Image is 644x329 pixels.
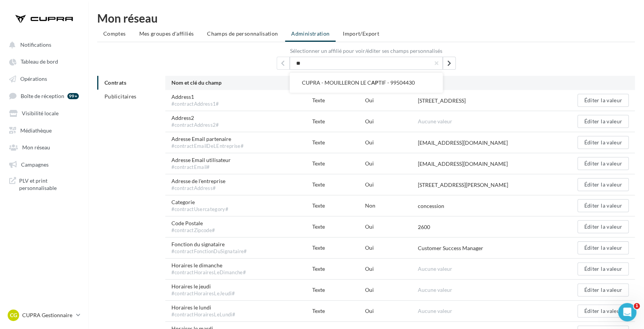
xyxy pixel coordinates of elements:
[577,304,629,318] button: Éditer la valeur
[577,262,629,275] button: Éditer la valeur
[22,110,59,116] span: Visibilité locale
[417,286,452,293] span: Aucune valeur
[312,223,365,231] div: Texte
[417,160,507,168] div: [EMAIL_ADDRESS][DOMAIN_NAME]
[634,303,640,309] span: 1
[365,223,417,231] div: Oui
[343,30,379,37] span: Import/Export
[5,38,80,51] button: Notifications
[207,30,278,37] span: Champs de personnalisation
[19,177,79,192] span: PLV et print personnalisable
[577,157,629,170] button: Éditer la valeur
[171,283,235,297] span: Horaires le jeudi
[312,265,365,273] div: Texte
[5,123,83,137] a: Médiathèque
[171,311,235,318] div: #contractHorairesLeLundi#
[577,94,629,107] button: Éditer la valeur
[171,156,231,171] span: Adresse Email utilisateur
[417,308,452,314] span: Aucune valeur
[171,227,215,234] div: #contractZipcode#
[139,30,194,37] span: Mes groupes d'affiliés
[171,177,225,192] span: Adresse de l'entreprise
[312,160,365,167] div: Texte
[312,97,365,104] div: Texte
[417,97,465,105] div: [STREET_ADDRESS]
[171,135,244,150] span: Adresse Email partenaire
[22,311,73,319] p: CUPRA Gestionnaire
[312,286,365,294] div: Texte
[5,140,83,154] a: Mon réseau
[417,118,452,124] span: Aucune valeur
[97,12,635,24] div: Mon réseau
[171,79,312,87] div: Nom et clé du champ
[312,202,365,210] div: Texte
[302,79,415,86] span: CUPRA - MOUILLERON LE C TIF - 99504430
[21,161,49,167] span: Campagnes
[417,223,430,231] div: 2600
[577,220,629,233] button: Éditer la valeur
[171,304,235,318] span: Horaires le lundi
[5,72,83,85] a: Opérations
[417,181,508,189] div: [STREET_ADDRESS][PERSON_NAME]
[365,307,417,315] div: Oui
[577,199,629,212] button: Éditer la valeur
[365,97,417,104] div: Oui
[312,181,365,188] div: Texte
[171,101,219,108] div: #contractAddress1#
[171,122,219,129] div: #contractAddress2#
[20,75,47,82] span: Opérations
[365,202,417,210] div: Non
[577,178,629,191] button: Éditer la valeur
[20,127,52,133] span: Médiathèque
[577,115,629,128] button: Éditer la valeur
[171,269,246,276] div: #contractHorairesLeDimanche#
[171,262,246,276] span: Horaires le dimanche
[618,303,636,321] iframe: Intercom live chat
[577,136,629,149] button: Éditer la valeur
[171,114,219,129] span: Address2
[5,157,83,171] a: Campagnes
[20,41,51,48] span: Notifications
[97,48,635,54] label: Sélectionner un affilié pour voir/éditer ses champs personnalisés
[171,206,228,213] div: #contractUsercategory#
[171,143,244,150] div: #contractEmailDeLEntreprise#
[103,30,126,37] span: Comptes
[312,118,365,125] div: Texte
[365,244,417,252] div: Oui
[365,139,417,146] div: Oui
[312,307,365,315] div: Texte
[577,283,629,296] button: Éditer la valeur
[5,174,83,195] a: PLV et print personnalisable
[67,93,79,99] div: 99+
[365,265,417,273] div: Oui
[171,241,247,255] span: Fonction du signataire
[365,118,417,125] div: Oui
[104,93,137,100] span: Publicitaires
[365,181,417,188] div: Oui
[21,59,58,65] span: Tableau de bord
[365,286,417,294] div: Oui
[171,164,231,171] div: #contractEmail#
[10,311,17,319] span: CG
[171,290,235,297] div: #contractHorairesLeJeudi#
[371,79,378,86] span: AP
[5,106,83,119] a: Visibilité locale
[290,73,443,93] button: CUPRA - MOUILLERON LE CAPTIF - 99504430
[577,241,629,254] button: Éditer la valeur
[365,160,417,167] div: Oui
[417,265,452,272] span: Aucune valeur
[417,244,483,252] div: Customer Success Manager
[312,139,365,146] div: Texte
[171,219,215,234] span: Code Postale
[6,308,82,322] a: CG CUPRA Gestionnaire
[22,144,50,151] span: Mon réseau
[417,79,558,87] div: Valeur
[171,198,228,213] span: Categorie
[5,88,83,103] a: Boîte de réception 99+
[312,244,365,252] div: Texte
[21,93,64,99] span: Boîte de réception
[171,185,225,192] div: #contractAddress#
[5,54,83,68] a: Tableau de bord
[417,202,444,210] div: concession
[171,93,219,108] span: Address1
